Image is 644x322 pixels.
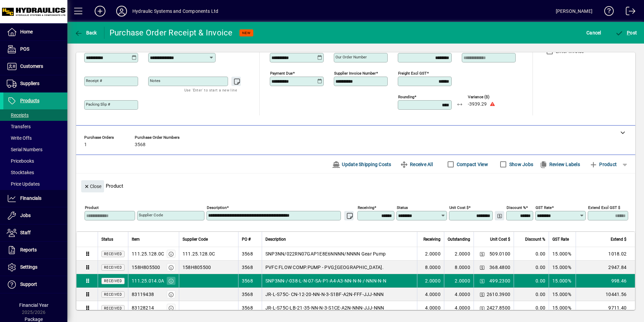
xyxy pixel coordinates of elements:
span: 2.0000 [425,277,441,284]
td: 3568 [238,261,262,274]
td: 0.00 [514,274,549,288]
span: Receive All [400,159,433,170]
span: Review Labels [539,159,580,170]
span: 2610.3900 [487,291,510,298]
span: Serial Numbers [7,147,42,152]
button: Change Price Levels [477,249,487,259]
button: Change Price Levels [495,211,504,220]
button: Post [614,27,639,39]
div: 83128214 [132,304,154,311]
span: 3568 [135,142,146,147]
button: Change Price Levels [477,263,487,272]
a: Transfers [3,121,67,132]
a: Serial Numbers [3,144,67,155]
td: 0.00 [514,247,549,261]
td: 15.000% [549,274,576,288]
span: Package [25,317,43,322]
span: Settings [20,264,37,270]
span: Receipts [7,112,29,118]
td: 1018.02 [576,247,635,261]
span: 8.0000 [425,264,441,271]
span: 509.0100 [489,250,510,257]
span: Pricebooks [7,158,34,164]
mat-label: Notes [150,78,160,83]
a: Jobs [3,207,67,224]
span: Cancel [586,27,601,38]
app-page-header-button: Close [79,183,106,189]
button: Receive All [397,158,436,170]
span: 1 [84,142,87,147]
td: JR-L-S75C-LB-21-35-NN-N-3-S1CE-A2N-NNN-JJJ-NNN [262,301,417,315]
td: 0.00 [514,288,549,301]
span: Variance ($) [468,95,508,99]
mat-label: Payment due [270,71,293,76]
span: Price Updates [7,181,40,187]
span: Financial Year [19,302,49,308]
span: Close [84,181,101,192]
span: Received [104,293,122,296]
button: Add [89,5,111,17]
button: Profile [111,5,132,17]
mat-label: Receipt # [86,78,102,83]
td: 3568 [238,247,262,261]
a: POS [3,41,67,58]
a: Pricebooks [3,155,67,167]
span: Extend $ [611,236,626,243]
td: 0.00 [514,261,549,274]
td: PVFC FLOW COMP.PUMP - PVG;[GEOGRAPHIC_DATA]. [262,261,417,274]
td: 3568 [238,301,262,315]
span: 368.4800 [489,264,510,271]
span: Home [20,29,33,34]
td: 2947.84 [576,261,635,274]
mat-label: Supplier invoice number [334,71,376,76]
mat-label: Freight excl GST [398,71,427,76]
a: Financials [3,190,67,207]
div: 158H805500 [132,264,160,271]
a: Settings [3,259,67,276]
div: 111.25.014.0A [132,277,164,284]
span: 2.0000 [425,250,441,257]
span: Receiving [423,236,441,243]
span: Outstanding [448,236,470,243]
span: Suppliers [20,81,39,86]
button: Update Shipping Costs [329,158,394,170]
span: Financials [20,195,41,201]
mat-label: Packing Slip # [86,102,110,107]
span: Status [101,236,113,243]
span: Discount % [525,236,545,243]
span: Update Shipping Costs [332,159,391,170]
mat-label: Extend excl GST $ [588,205,620,210]
a: Receipts [3,109,67,121]
span: Reports [20,247,37,252]
td: 9711.40 [576,301,635,315]
button: Product [586,158,620,170]
span: POS [20,46,29,52]
mat-label: Rounding [398,95,414,99]
span: Support [20,281,37,287]
button: Change Price Levels [477,276,487,286]
span: Product [589,159,617,170]
span: 2427.8500 [487,304,510,311]
span: Item [132,236,140,243]
span: Received [104,252,122,256]
td: 2.0000 [444,247,474,261]
div: Hydraulic Systems and Components Ltd [132,6,218,17]
td: 2.0000 [444,274,474,288]
a: Reports [3,242,67,259]
span: Staff [20,230,31,235]
span: P [627,30,630,35]
a: Knowledge Base [599,1,614,23]
button: Change Price Levels [477,303,487,313]
td: 3568 [238,288,262,301]
mat-label: Status [397,205,408,210]
div: [PERSON_NAME] [556,6,592,17]
td: 4.0000 [444,288,474,301]
td: 3568 [238,274,262,288]
td: 15.000% [549,288,576,301]
td: 111.25.128.0C [179,247,238,261]
span: Received [104,279,122,283]
mat-label: GST rate [536,205,552,210]
td: 15.000% [549,261,576,274]
td: 10441.56 [576,288,635,301]
span: Products [20,98,39,103]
